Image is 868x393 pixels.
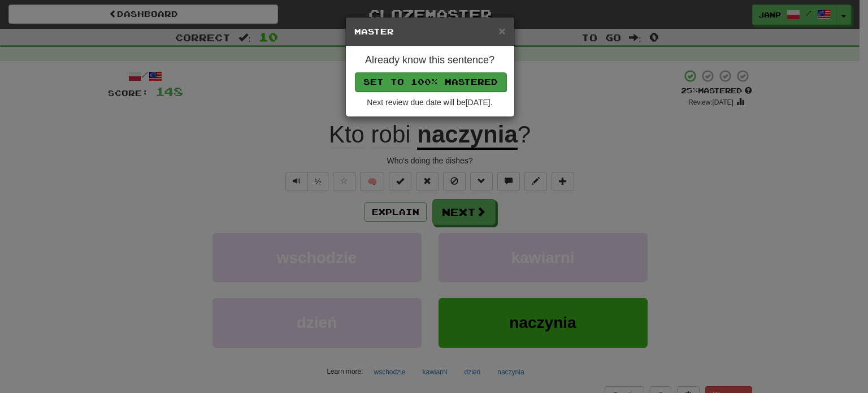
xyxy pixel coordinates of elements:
[355,72,506,92] button: Set to 100% Mastered
[354,26,506,37] h5: Master
[498,25,505,37] button: Close
[354,97,506,108] div: Next review due date will be [DATE] .
[498,24,505,37] span: ×
[354,55,506,66] h4: Already know this sentence?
